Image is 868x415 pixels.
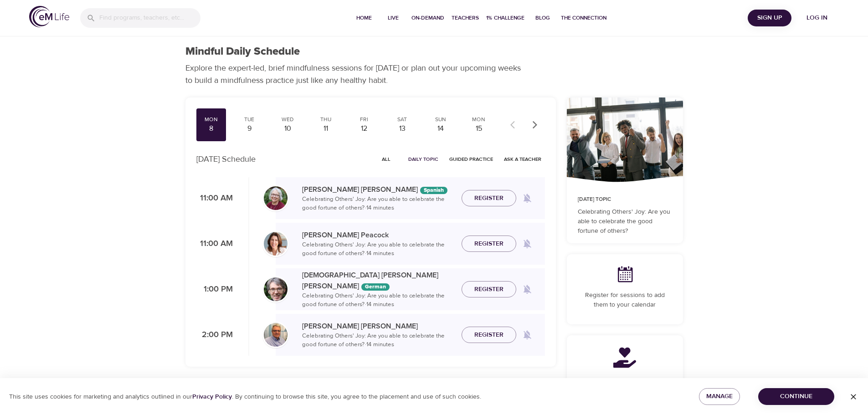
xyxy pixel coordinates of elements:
[375,155,397,164] span: All
[302,230,454,241] p: [PERSON_NAME] Peacock
[353,123,375,134] div: 12
[561,13,606,23] span: The Connection
[449,155,493,164] span: Guided Practice
[462,281,516,298] button: Register
[578,195,672,204] p: [DATE] Topic
[391,123,414,134] div: 13
[516,278,538,300] span: Remind me when a class goes live every Monday at 1:00 PM
[486,13,524,23] span: 1% Challenge
[238,116,261,123] div: Tue
[516,187,538,209] span: Remind me when a class goes live every Monday at 11:00 AM
[361,283,390,291] div: The episodes in this programs will be in German
[765,391,827,402] span: Continue
[372,152,401,166] button: All
[408,155,438,164] span: Daily Topic
[264,277,288,301] img: Christian%20L%C3%BCtke%20W%C3%B6stmann.png
[699,388,740,405] button: Manage
[192,393,232,401] a: Privacy Policy
[795,10,839,26] button: Log in
[196,153,256,165] p: [DATE] Schedule
[264,323,288,347] img: Roger%20Nolan%20Headshot.jpg
[29,6,69,27] img: logo
[302,270,454,292] p: [DEMOGRAPHIC_DATA] [PERSON_NAME] [PERSON_NAME]
[238,123,261,134] div: 9
[516,233,538,255] span: Remind me when a class goes live every Monday at 11:00 AM
[504,155,541,164] span: Ask a Teacher
[411,13,444,23] span: On-Demand
[99,8,200,28] input: Find programs, teachers, etc...
[462,236,516,252] button: Register
[532,13,554,23] span: Blog
[185,62,527,87] p: Explore the expert-led, brief mindfulness sessions for [DATE] or plan out your upcoming weeks to ...
[405,152,442,166] button: Daily Topic
[748,10,791,26] button: Sign Up
[751,12,788,24] span: Sign Up
[196,329,233,341] p: 2:00 PM
[196,238,233,250] p: 11:00 AM
[516,324,538,346] span: Remind me when a class goes live every Monday at 2:00 PM
[429,116,452,123] div: Sun
[276,123,299,134] div: 10
[302,332,454,349] p: Celebrating Others' Joy: Are you able to celebrate the good fortune of others? · 14 minutes
[302,184,454,195] p: [PERSON_NAME] [PERSON_NAME]
[758,388,834,405] button: Continue
[302,321,454,332] p: [PERSON_NAME] [PERSON_NAME]
[302,241,454,258] p: Celebrating Others' Joy: Are you able to celebrate the good fortune of others? · 14 minutes
[467,116,490,123] div: Mon
[200,123,223,134] div: 8
[452,13,479,23] span: Teachers
[264,232,288,256] img: Susan_Peacock-min.jpg
[578,291,672,310] p: Register for sessions to add them to your calendar
[706,391,733,402] span: Manage
[446,152,497,166] button: Guided Practice
[467,123,490,134] div: 15
[420,187,447,194] div: The episodes in this programs will be in Spanish
[264,186,288,210] img: Bernice_Moore_min.jpg
[302,195,454,213] p: Celebrating Others' Joy: Are you able to celebrate the good fortune of others? · 14 minutes
[474,238,503,250] span: Register
[799,12,835,24] span: Log in
[302,292,454,309] p: Celebrating Others' Joy: Are you able to celebrate the good fortune of others? · 14 minutes
[462,327,516,343] button: Register
[185,45,300,58] h1: Mindful Daily Schedule
[462,190,516,207] button: Register
[474,329,503,341] span: Register
[196,192,233,205] p: 11:00 AM
[429,123,452,134] div: 14
[500,152,545,166] button: Ask a Teacher
[578,207,672,236] p: Celebrating Others' Joy: Are you able to celebrate the good fortune of others?
[353,116,375,123] div: Fri
[200,116,223,123] div: Mon
[276,116,299,123] div: Wed
[474,284,503,295] span: Register
[382,13,404,23] span: Live
[353,13,375,23] span: Home
[314,116,337,123] div: Thu
[391,116,414,123] div: Sat
[314,123,337,134] div: 11
[474,193,503,204] span: Register
[196,283,233,296] p: 1:00 PM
